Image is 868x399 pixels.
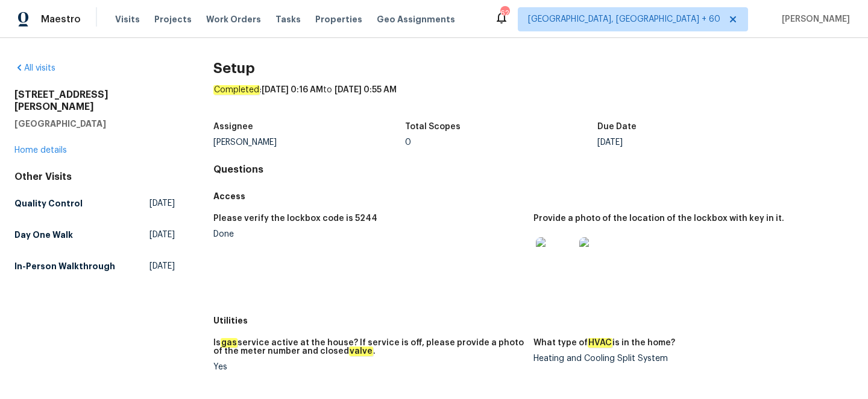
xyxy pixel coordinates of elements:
h2: Setup [213,62,854,74]
span: Properties [315,13,362,25]
h5: [GEOGRAPHIC_DATA] [14,118,175,130]
div: Heating and Cooling Split System [533,354,844,363]
em: valve [349,346,373,356]
div: Yes [213,363,524,371]
div: [PERSON_NAME] [213,138,406,147]
div: Other Visits [14,171,175,183]
a: In-Person Walkthrough[DATE] [14,255,175,277]
em: HVAC [588,338,612,348]
span: [DATE] 0:16 AM [262,86,323,94]
span: [DATE] [149,260,175,272]
h5: Utilities [213,314,854,327]
span: [DATE] [149,197,175,209]
h5: What type of is in the home? [533,339,675,347]
span: [DATE] 0:55 AM [335,86,397,94]
h5: Day One Walk [14,229,73,241]
a: Day One Walk[DATE] [14,224,175,246]
h5: Quality Control [14,197,83,209]
h4: Questions [213,164,854,176]
h5: Due Date [597,123,637,131]
h5: Please verify the lockbox code is 5244 [213,214,377,223]
div: 0 [405,138,597,147]
em: Completed [213,85,260,95]
span: [DATE] [149,229,175,241]
h5: Is service active at the house? If service is off, please provide a photo of the meter number and... [213,339,524,356]
div: 626 [500,7,509,19]
span: [GEOGRAPHIC_DATA], [GEOGRAPHIC_DATA] + 60 [528,13,720,25]
h5: Total Scopes [405,123,461,131]
h5: Provide a photo of the location of the lockbox with key in it. [533,214,784,223]
div: Done [213,230,524,238]
span: Projects [154,13,192,25]
h2: [STREET_ADDRESS][PERSON_NAME] [14,89,175,113]
a: Home details [14,146,67,155]
span: Tasks [275,15,301,24]
span: Maestro [41,13,81,25]
span: [PERSON_NAME] [777,13,850,25]
div: : to [213,84,854,115]
a: All visits [14,64,55,72]
span: Visits [115,13,140,25]
h5: Access [213,190,854,202]
a: Quality Control[DATE] [14,193,175,214]
div: [DATE] [597,138,790,147]
span: Geo Assignments [377,13,455,25]
span: Work Orders [206,13,261,25]
em: gas [221,338,237,348]
h5: In-Person Walkthrough [14,260,115,272]
h5: Assignee [213,123,253,131]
